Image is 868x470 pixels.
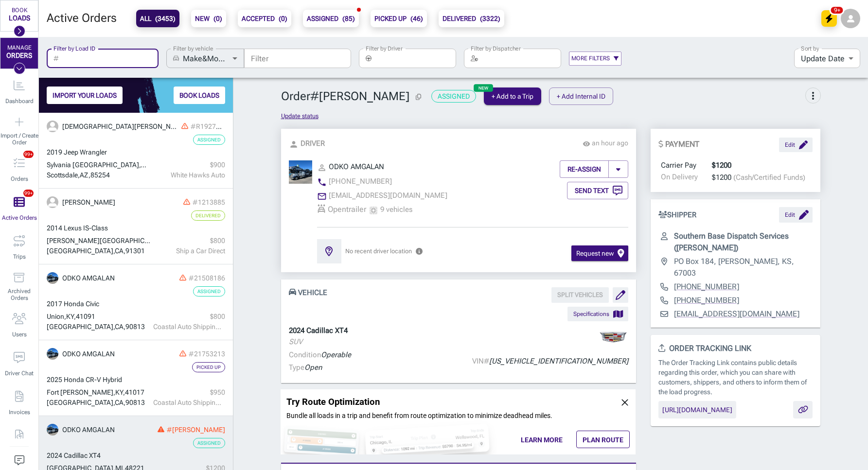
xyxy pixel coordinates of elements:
span: remove_red_eye [583,139,590,147]
p: 2024 Cadillac XT4 [289,325,348,336]
a: Suki Suki#1213885Delivered2014 Lexus IS-Class[PERSON_NAME][GEOGRAPHIC_DATA][GEOGRAPHIC_DATA],CA,9... [39,189,233,264]
span: , [150,161,152,169]
p: VIN# [472,356,628,367]
label: Filter by vehicle [173,44,213,52]
span: $1200 [712,159,731,171]
a: [EMAIL_ADDRESS][DOMAIN_NAME] [317,189,447,201]
b: PAYMENT [665,139,699,149]
img: DriverProfile_vvge7kf_S6h4gC5_wFoBXGV_SGDVoNe_GNb80hj_qe1TrT4-thumbnail-200x200.png [289,160,312,184]
div: Suki Suki [62,197,115,208]
span: 90813 [125,399,145,406]
span: 91301 [125,247,145,255]
a: [PHONE_NUMBER] [674,295,739,306]
span: Union [47,313,64,320]
div: $ 800 [153,312,225,322]
div: Update Date [794,49,860,68]
span: Delivered [195,213,221,218]
span: , [113,247,115,255]
span: Honda Civic [64,300,99,308]
h5: Active Orders [47,11,117,26]
span: person_outline [317,162,327,172]
span: SHIPPER [658,209,697,221]
label: Sort by [801,44,819,52]
span: , [78,171,80,179]
span: 99+ [23,151,34,158]
span: , [64,313,66,320]
span: KY [115,388,123,396]
span: #21508186 [189,274,225,282]
label: Filter by Dispatcher [471,44,521,52]
a: [EMAIL_ADDRESS][DOMAIN_NAME] [674,308,799,320]
span: 9 vehicles [380,204,412,215]
div: BOOK [12,7,27,14]
div: MANAGE [7,45,32,52]
span: 2014 [47,224,62,232]
b: NEW [195,13,222,24]
span: Honda CR-V Hybrid [64,376,122,383]
span: Fort [PERSON_NAME] [47,388,113,396]
button: Edit [779,207,813,223]
span: Driver [301,138,325,149]
span: Assigned [197,137,221,142]
div: Make&Model [183,49,244,68]
span: ( 3453 ) [155,15,176,22]
span: [EMAIL_ADDRESS][DOMAIN_NAME] [329,191,447,200]
p: Condition [289,349,351,361]
span: person [289,139,299,148]
div: Copy link [793,401,813,418]
button: IMPORT YOUR LOADS [47,87,123,104]
img: DriverProfile_vvge7kf_S6h4gC5_wFoBXGV_SGDVoNe_GNb80hj_qe1TrT4-thumbnail-200x200.png [47,424,58,435]
strong: PLAN ROUTE [583,436,623,444]
div: $ 950 [153,387,225,398]
span: Dashboard [5,98,34,104]
span: ( 0 ) [213,15,222,22]
span: 41017 [125,388,144,396]
img: DriverProfile_vvge7kf_S6h4gC5_wFoBXGV_SGDVoNe_GNb80hj_qe1TrT4-thumbnail-200x200.png [47,348,58,360]
button: Specifications [567,307,628,321]
button: Copy Order ID [413,91,424,103]
span: [GEOGRAPHIC_DATA] [47,323,113,331]
svg: Send request to the user's app. If logged in, the app will ask for the current location only once. [416,248,423,255]
div: White Hawks Auto [153,170,225,180]
img: DriverProfile_vvge7kf_S6h4gC5_wFoBXGV_SGDVoNe_GNb80hj_qe1TrT4-thumbnail-200x200.png [47,272,58,284]
b: DELIVERED [443,13,500,24]
span: CA [115,247,124,255]
span: , [123,388,125,396]
span: 2024 [47,452,62,459]
button: NEW(0) [191,10,226,27]
span: , [74,313,76,320]
span: Order # [PERSON_NAME] [281,89,424,104]
div: LOADS [9,14,30,22]
button: Request new [571,245,628,261]
strong: Try Route Optimization [286,397,380,407]
img: cadillac-logo.png [598,325,628,349]
span: Orders [11,175,28,182]
b: ACCEPTED [242,13,287,24]
p: The Order Tracking Link contains public details regarding this order, which you can share with cu... [658,358,813,397]
span: You can split a vehicle only from orders with multiple vehicles [551,287,609,303]
div: Ship a Car Direct [153,246,225,256]
div: Coastal Auto Shipping LLC [153,322,225,332]
span: #21753213 [189,350,225,358]
button: PICKED UP(46) [371,10,427,27]
span: Jeep Wrangler [64,148,107,156]
p: ORDER TRACKING LINK [658,343,813,354]
div: ODKO AMGALAN [62,349,115,359]
span: , [124,399,125,406]
div: $ 800 [153,236,225,246]
p: Type [289,362,351,373]
span: [GEOGRAPHIC_DATA] [47,399,113,406]
span: select_all [369,205,378,214]
span: Open [304,363,322,372]
span: 41091 [76,313,95,320]
a: ODKO AMGALAN#21508186Assigned2017 Honda CivicUnion,KY,41091[GEOGRAPHIC_DATA],CA,90813$800Coastal ... [39,264,233,340]
span: , [113,399,115,406]
button: ALL(3453) [136,10,179,27]
span: , [113,388,115,396]
span: , [89,171,90,179]
span: Trips [13,253,26,260]
span: , [139,161,146,169]
span: 99+ [23,190,34,197]
button: Edit [779,138,813,152]
b: ASSIGNED [307,13,355,24]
